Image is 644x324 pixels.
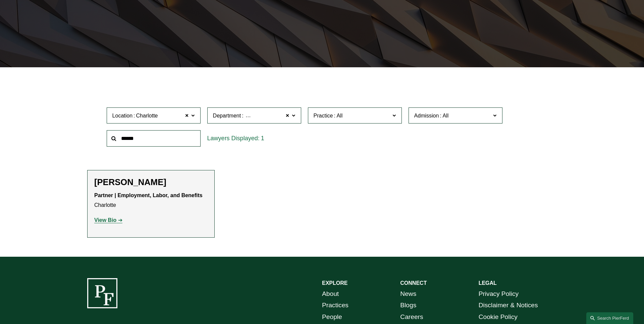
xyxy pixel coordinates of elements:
a: View Bio [94,217,122,223]
span: Employment, Labor, and Benefits [245,111,324,120]
a: Blogs [400,300,416,311]
span: Practice [314,113,333,118]
strong: View Bio [94,217,116,223]
a: Careers [400,311,423,323]
a: Practices [322,300,348,311]
strong: CONNECT [400,280,427,286]
strong: EXPLORE [322,280,347,286]
span: Location [112,113,133,118]
span: Charlotte [136,111,158,120]
span: 1 [261,135,264,142]
p: Charlotte [94,191,208,210]
a: About [322,288,339,300]
a: Search this site [586,312,633,324]
strong: LEGAL [479,280,497,286]
span: Department [213,113,241,118]
a: News [400,288,416,300]
a: Disclaimer & Notices [479,300,538,311]
h2: [PERSON_NAME] [94,177,208,187]
a: Cookie Policy [479,311,518,323]
strong: Partner | Employment, Labor, and Benefits [94,192,203,198]
span: Admission [414,113,439,118]
a: Privacy Policy [479,288,519,300]
a: People [322,311,342,323]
